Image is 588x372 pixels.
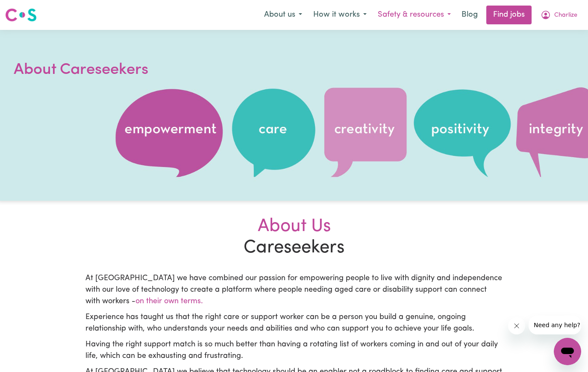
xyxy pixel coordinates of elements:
span: Charlize [554,11,577,20]
button: About us [259,6,308,24]
iframe: Button to launch messaging window [554,338,581,365]
p: Experience has taught us that the right care or support worker can be a person you build a genuin... [85,312,503,335]
a: Careseekers logo [5,5,37,25]
h1: About Careseekers [14,59,219,81]
button: How it works [308,6,372,24]
button: My Account [535,6,583,24]
a: Find jobs [486,6,532,24]
button: Safety & resources [372,6,456,24]
img: Careseekers logo [5,7,37,23]
span: on their own terms. [135,298,203,305]
a: Blog [456,6,483,24]
iframe: Close message [508,317,525,334]
iframe: Message from company [529,316,581,334]
h2: Careseekers [80,216,508,259]
p: At [GEOGRAPHIC_DATA] we have combined our passion for empowering people to live with dignity and ... [85,273,503,308]
p: Having the right support match is so much better than having a rotating list of workers coming in... [85,339,503,362]
div: About Us [85,216,503,237]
